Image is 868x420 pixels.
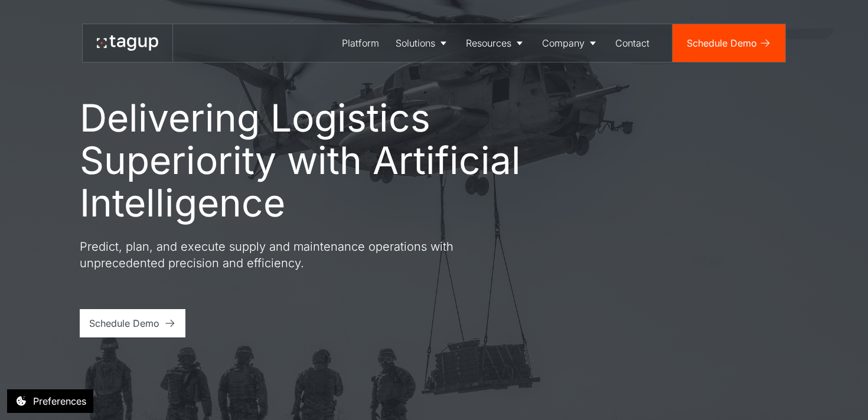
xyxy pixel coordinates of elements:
a: Schedule Demo [673,24,785,62]
div: Contact [615,36,650,50]
div: Schedule Demo [89,316,159,330]
a: Schedule Demo [80,309,185,337]
div: Resources [466,36,511,50]
a: Solutions [387,24,458,62]
a: Contact [607,24,658,62]
h1: Delivering Logistics Superiority with Artificial Intelligence [80,97,576,224]
a: Resources [458,24,534,62]
a: Company [534,24,607,62]
div: Preferences [33,394,86,408]
div: Platform [342,36,379,50]
div: Schedule Demo [687,36,757,50]
a: Platform [334,24,387,62]
div: Solutions [396,36,435,50]
div: Company [542,36,585,50]
p: Predict, plan, and execute supply and maintenance operations with unprecedented precision and eff... [80,238,505,271]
